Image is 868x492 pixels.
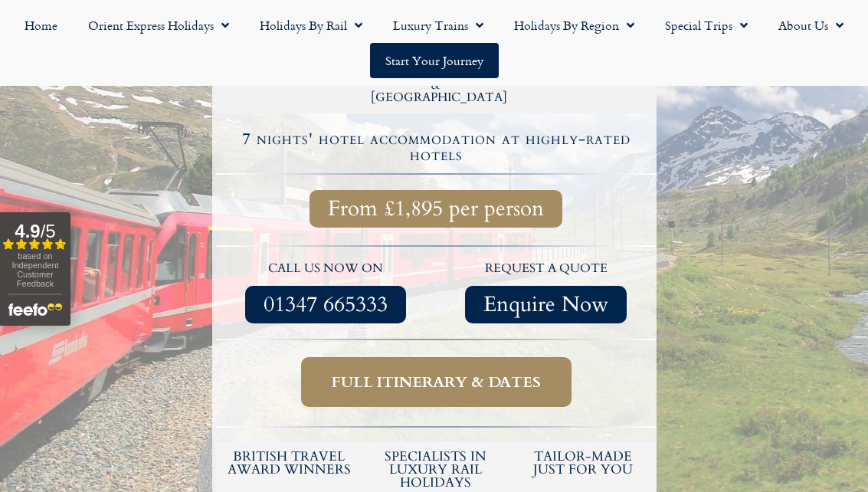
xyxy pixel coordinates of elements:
p: request a quote [444,259,649,279]
span: 01347 665333 [264,295,388,314]
nav: Menu [8,8,860,78]
a: Luxury Trains [378,8,499,43]
a: From £1,895 per person [310,190,562,228]
h5: British Travel Award winners [224,450,355,476]
a: Full itinerary & dates [301,357,572,407]
a: Special Trips [650,8,763,43]
span: From £1,895 per person [328,199,544,218]
h6: Specialists in luxury rail holidays [370,450,502,489]
a: About Us [763,8,859,43]
span: Full itinerary & dates [332,372,541,392]
a: Orient Express Holidays [73,8,244,43]
a: Home [9,8,73,43]
h4: 7 nights' hotel accommodation at highly-rated hotels [218,131,654,163]
a: Enquire Now [465,286,627,323]
h5: tailor-made just for you [517,450,649,476]
span: Enquire Now [483,295,608,314]
a: Holidays by Rail [244,8,378,43]
a: Holidays by Region [499,8,650,43]
h2: 7 nights / 8 days Inc. Chur, [GEOGRAPHIC_DATA] & [GEOGRAPHIC_DATA] [371,42,501,103]
a: Start your Journey [370,43,499,78]
a: 01347 665333 [245,286,406,323]
p: call us now on [224,259,429,279]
